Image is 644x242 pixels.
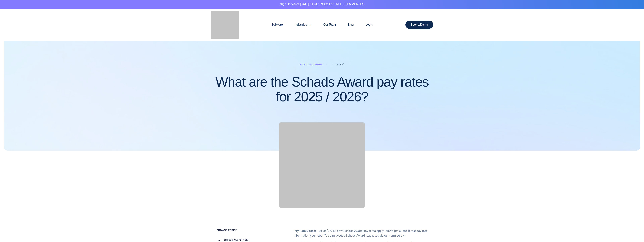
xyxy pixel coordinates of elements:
[280,2,290,6] a: Sign Up
[360,16,379,34] a: Login
[294,229,316,233] strong: Pay Rate Update
[335,63,345,66] a: [DATE]
[317,16,342,34] a: Our Team
[342,16,360,34] a: Blog
[411,23,428,26] span: Book a Demo
[405,21,433,29] a: Book a Demo
[294,229,428,238] p: – As of [DATE], new Schads Award pay rates apply. We’ve got all the latest pay rate information y...
[211,74,433,104] h1: What are the Schads Award pay rates for 2025 / 2026?
[289,16,317,34] a: Industries
[265,16,289,34] a: Software
[299,63,323,66] a: Schads Award
[3,2,641,7] p: before [DATE] & Get 50% Off for the FIRST 6 MONTHS
[569,114,643,239] iframe: SalesIQ Chatwindow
